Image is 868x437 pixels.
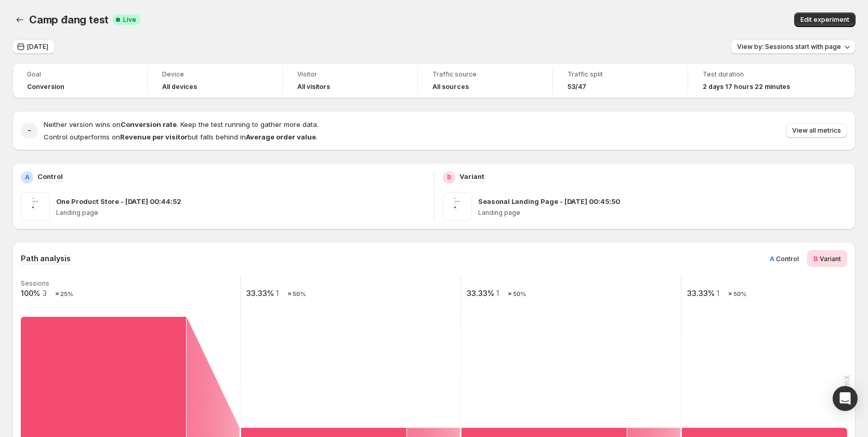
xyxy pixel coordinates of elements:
text: 50% [733,290,746,298]
text: 33.33% [467,289,494,298]
h2: B [447,173,451,182]
button: Edit experiment [794,12,856,27]
a: DeviceAll devices [162,69,268,92]
h4: All devices [162,83,197,91]
button: [DATE] [12,40,55,54]
button: View all metrics [786,123,847,138]
span: 53/47 [568,83,586,91]
span: Neither version wins on . Keep the test running to gather more data. [44,120,319,128]
span: Device [162,70,268,79]
h4: All visitors [297,83,330,91]
a: Test duration2 days 17 hours 22 minutes [703,69,809,92]
text: Sessions [21,279,49,287]
text: 1 [717,289,719,298]
strong: Conversion rate [121,120,177,128]
span: Visitor [297,70,403,79]
h2: A [25,173,30,182]
text: 33.33% [246,289,274,298]
text: 50% [513,290,526,298]
p: Landing page [56,209,426,217]
p: One Product Store - [DATE] 00:44:52 [56,196,181,207]
h2: - [28,125,31,136]
text: 1 [496,289,499,298]
text: 25% [60,290,73,298]
a: VisitorAll visitors [297,69,403,92]
span: Traffic source [432,70,538,79]
span: Traffic split [568,70,673,79]
span: Edit experiment [800,16,849,24]
span: Live [123,16,136,24]
strong: Revenue per visitor [120,133,188,141]
text: 33.33% [687,289,715,298]
p: Control [37,171,63,182]
span: 2 days 17 hours 22 minutes [703,83,790,91]
text: 100% [21,289,40,298]
span: Conversion [27,83,64,91]
text: 3 [43,289,47,298]
span: Control outperforms on but falls behind in . [44,133,318,141]
span: A [770,254,774,263]
span: Variant [820,255,841,263]
img: One Product Store - Sep 7, 00:44:52 [21,192,50,221]
span: B [813,254,818,263]
h4: All sources [432,83,469,91]
text: 1 [276,289,279,298]
a: GoalConversion [27,69,133,92]
span: [DATE] [27,43,48,51]
span: View all metrics [792,126,841,135]
span: Control [776,255,799,263]
p: Seasonal Landing Page - [DATE] 00:45:50 [478,196,620,207]
h3: Path analysis [21,253,71,264]
strong: Average order value [246,133,316,141]
text: 50% [293,290,306,298]
img: Seasonal Landing Page - Sep 7, 00:45:50 [443,192,472,221]
button: View by: Sessions start with page [731,40,856,54]
span: Camp đang test [29,14,109,26]
span: View by: Sessions start with page [737,43,841,51]
div: Open Intercom Messenger [833,386,858,411]
a: Traffic sourceAll sources [432,69,538,92]
a: Traffic split53/47 [568,69,673,92]
p: Landing page [478,209,848,217]
p: Variant [459,171,484,182]
button: Back [12,12,27,27]
span: Goal [27,70,133,79]
span: Test duration [703,70,809,79]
